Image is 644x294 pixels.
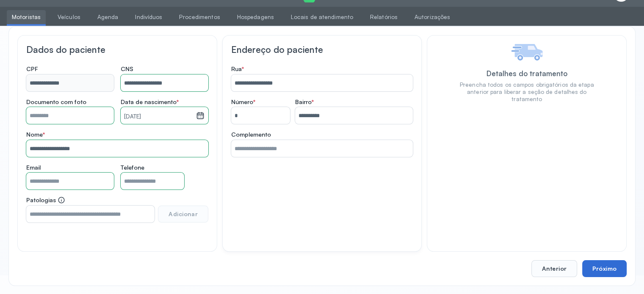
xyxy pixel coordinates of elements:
small: [DATE] [124,113,193,121]
span: Complemento [231,131,271,138]
span: Número [231,98,255,106]
div: Detalhes do tratamento [486,69,567,78]
span: CNS [121,65,133,73]
span: Nome [26,131,45,138]
a: Agenda [92,10,124,24]
a: Autorizações [409,10,455,24]
img: Imagem de Detalhes do tratamento [511,44,543,60]
div: Preencha todos os campos obrigatórios da etapa anterior para liberar a seção de detalhes do trata... [453,81,601,103]
a: Veículos [53,10,86,24]
span: Email [26,164,41,171]
span: CPF [26,65,38,73]
span: Data de nascimento [121,98,179,106]
span: Rua [231,65,244,73]
button: Adicionar [158,206,208,223]
span: Documento com foto [26,98,86,106]
a: Procedimentos [174,10,225,24]
span: Patologias [26,196,65,204]
h3: Endereço do paciente [231,44,413,55]
a: Relatórios [365,10,403,24]
a: Hospedagens [232,10,279,24]
a: Locais de atendimento [286,10,358,24]
h3: Dados do paciente [26,44,208,55]
button: Anterior [531,260,577,277]
span: Bairro [295,98,314,106]
button: Próximo [582,260,627,277]
a: Indivíduos [130,10,167,24]
span: Telefone [121,164,144,171]
a: Motoristas [7,10,46,24]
